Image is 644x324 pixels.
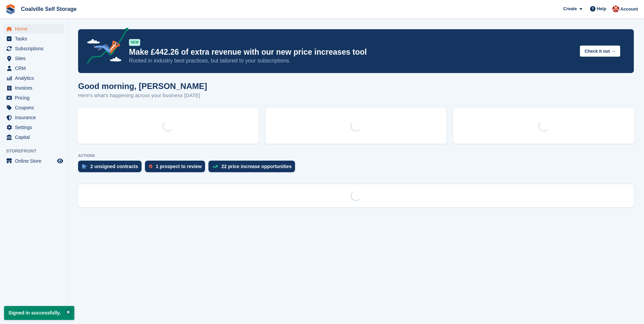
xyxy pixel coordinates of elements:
a: Preview store [56,157,64,165]
span: Home [15,24,56,34]
span: Help [597,5,606,12]
div: NEW [129,39,140,46]
img: prospect-51fa495bee0391a8d652442698ab0144808aea92771e9ea1ae160a38d050c398.svg [149,164,152,168]
a: menu [3,93,64,103]
span: Insurance [15,113,56,122]
img: Hannah Milner [612,5,619,12]
div: 2 unsigned contracts [90,164,138,169]
span: Storefront [6,148,68,155]
span: Settings [15,123,56,132]
div: 22 price increase opportunities [221,164,292,169]
p: Rooted in industry best practices, but tailored to your subscriptions. [129,57,574,65]
img: stora-icon-8386f47178a22dfd0bd8f6a31ec36ba5ce8667c1dd55bd0f319d3a0aa187defe.svg [5,4,16,14]
p: Make £442.26 of extra revenue with our new price increases tool [129,47,574,57]
a: menu [3,113,64,122]
div: 1 prospect to review [156,164,202,169]
p: Here's what's happening across your business [DATE] [78,92,207,100]
a: menu [3,24,64,34]
span: Tasks [15,34,56,43]
button: Check it out → [580,46,620,57]
p: ACTIONS [78,154,634,158]
span: Analytics [15,73,56,83]
img: contract_signature_icon-13c848040528278c33f63329250d36e43548de30e8caae1d1a13099fd9432cc5.svg [82,164,87,168]
h1: Good morning, [PERSON_NAME] [78,82,207,91]
a: menu [3,54,64,63]
a: menu [3,83,64,93]
a: Coalville Self Storage [18,3,79,15]
a: menu [3,103,64,112]
a: menu [3,132,64,142]
span: Create [563,5,577,12]
a: menu [3,73,64,83]
img: price_increase_opportunities-93ffe204e8149a01c8c9dc8f82e8f89637d9d84a8eef4429ea346261dce0b2c0.svg [213,165,218,168]
span: Pricing [15,93,56,103]
span: CRM [15,64,56,73]
a: menu [3,64,64,73]
a: 2 unsigned contracts [78,161,145,176]
img: price-adjustments-announcement-icon-8257ccfd72463d97f412b2fc003d46551f7dbcb40ab6d574587a9cd5c0d94... [81,28,129,66]
span: Sites [15,54,56,63]
a: menu [3,123,64,132]
span: Coupons [15,103,56,112]
span: Subscriptions [15,44,56,53]
span: Online Store [15,156,56,166]
a: 1 prospect to review [145,161,208,176]
p: Signed in successfully. [4,306,74,320]
a: 22 price increase opportunities [208,161,298,176]
a: menu [3,156,64,166]
span: Account [620,6,638,13]
span: Invoices [15,83,56,93]
a: menu [3,44,64,53]
a: menu [3,34,64,43]
span: Capital [15,132,56,142]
